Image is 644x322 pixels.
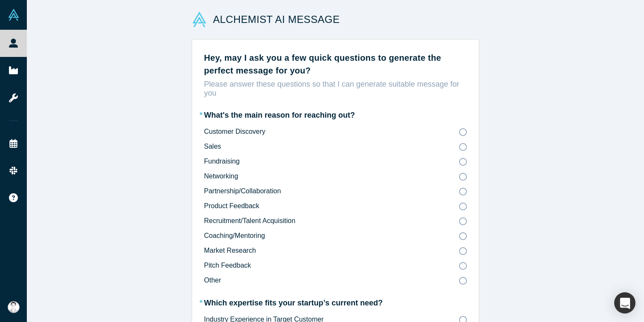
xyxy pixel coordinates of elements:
[204,158,240,165] span: Fundraising
[204,277,221,284] span: Other
[204,187,281,195] span: Partnership/Collaboration
[204,202,259,209] span: Product Feedback
[8,301,20,313] img: Rodrigo Castro de Souza's Account
[204,262,251,269] span: Pitch Feedback
[204,110,355,121] label: What's the main reason for reaching out?
[204,128,265,135] span: Customer Discovery
[204,80,467,98] p: Please answer these questions so that I can generate suitable message for you
[204,232,265,239] span: Coaching/Mentoring
[213,12,340,27] h1: ALCHEMIST AI MESSAGE
[204,172,238,180] span: Networking
[204,217,295,224] span: Recruitment/Talent Acquisition
[192,12,207,27] img: alchemist Vault Logo
[204,51,467,77] h2: Hey, may I ask you a few quick questions to generate the perfect message for you?
[204,297,382,309] label: Which expertise fits your startup’s current need?
[8,9,20,21] img: Alchemist Vault Logo
[204,143,221,150] span: Sales
[204,247,256,254] span: Market Research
